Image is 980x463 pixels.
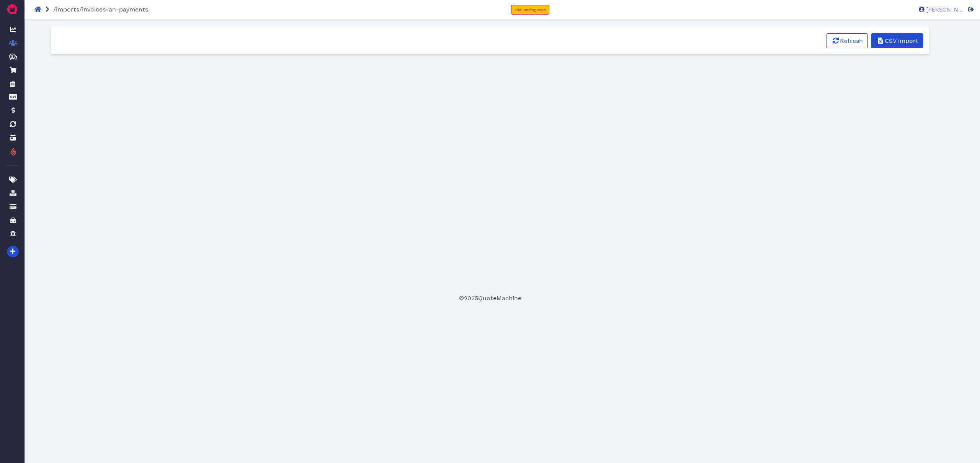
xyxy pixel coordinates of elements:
[514,8,546,12] span: Trial ending soon
[826,33,868,48] button: Refresh
[915,6,963,13] a: [PERSON_NAME]
[871,33,923,48] button: CSV import
[839,37,863,44] span: Refresh
[511,5,549,15] a: Trial ending soon
[884,37,918,44] span: CSV import
[50,294,930,303] footer: © 2025 QuoteMachine
[924,7,963,13] span: [PERSON_NAME]
[11,54,13,58] tspan: $
[42,6,148,13] span: /imports/invoices-an-payments
[6,3,18,15] img: QuoteM_icon_flat.png
[10,147,17,157] img: lightspeed_flame_logo.png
